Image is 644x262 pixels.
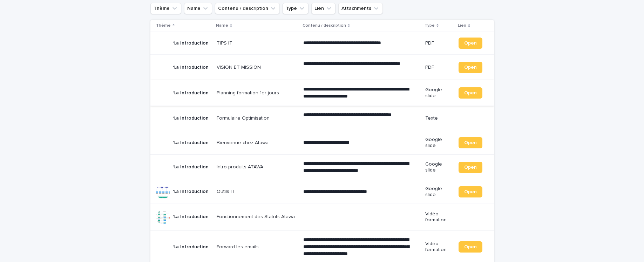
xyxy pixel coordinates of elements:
[464,65,477,70] span: Open
[217,139,270,146] p: Bienvenue chez Atawa
[459,137,482,148] a: Open
[425,87,453,99] p: Google slide
[173,164,209,170] p: 1.a Introduction
[464,165,477,170] span: Open
[425,186,453,198] p: Google slide
[459,62,482,73] a: Open
[150,80,494,106] tr: 1.a IntroductionPlanning formation 1er joursPlanning formation 1er jours **** **** **** **** ****...
[150,203,494,231] tr: 1.a IntroductionFonctionnement des Statuts AtawaFonctionnement des Statuts Atawa -Vidéo formation
[217,39,234,46] p: TIPS IT
[425,161,453,173] p: Google slide
[303,214,420,220] p: -
[184,3,212,14] button: Name
[425,115,453,121] p: Texte
[459,38,482,49] a: Open
[464,189,477,194] span: Open
[459,87,482,99] a: Open
[459,162,482,173] a: Open
[464,90,477,95] span: Open
[173,140,209,146] p: 1.a Introduction
[464,244,477,249] span: Open
[156,22,171,29] p: Thème
[464,41,477,46] span: Open
[303,22,346,29] p: Contenu / description
[173,244,209,250] p: 1.a Introduction
[216,22,228,29] p: Name
[217,187,236,195] p: Outils IT
[283,3,309,14] button: Type
[338,3,383,14] button: Attachments
[173,65,209,70] p: 1.a Introduction
[425,241,453,253] p: Vidéo formation
[425,22,435,29] p: Type
[425,137,453,149] p: Google slide
[459,186,482,197] a: Open
[150,3,181,14] button: Thème
[217,163,265,170] p: Intro produits ATAWA
[425,40,453,46] p: PDF
[464,140,477,145] span: Open
[217,89,280,96] p: Planning formation 1er jours
[173,214,209,220] p: 1.a Introduction
[425,65,453,70] p: PDF
[425,211,453,223] p: Vidéo formation
[173,189,209,195] p: 1.a Introduction
[173,90,209,96] p: 1.a Introduction
[217,243,260,250] p: Forward les emails
[217,63,262,70] p: VISION ET MISSION
[458,22,466,29] p: Lien
[217,213,296,220] p: Fonctionnement des Statuts Atawa
[217,114,271,121] p: Formulaire Optimisation
[311,3,335,14] button: Lien
[173,40,209,46] p: 1.a Introduction
[459,241,482,253] a: Open
[215,3,280,14] button: Contenu / description
[173,115,209,121] p: 1.a Introduction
